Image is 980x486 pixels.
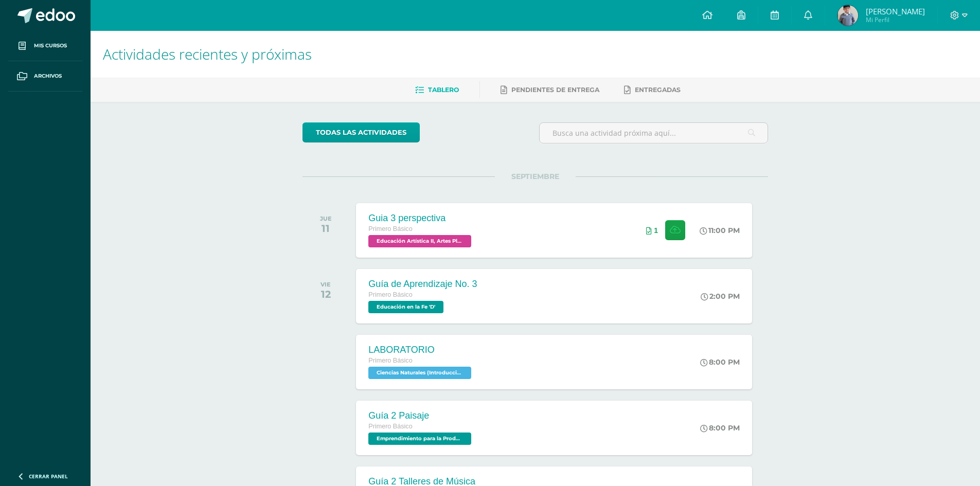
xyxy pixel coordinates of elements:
span: Primero Básico [368,357,412,364]
div: 8:00 PM [700,423,740,433]
span: Tablero [428,86,459,94]
span: Emprendimiento para la Productividad 'D' [368,433,471,445]
img: 5beb38fec7668301f370e1681d348f64.png [838,5,858,26]
span: Pendientes de entrega [511,86,599,94]
a: Tablero [415,82,459,98]
span: Primero Básico [368,423,412,430]
a: Entregadas [624,82,681,98]
span: Ciencias Naturales (Introducción a la Biología) 'D' [368,367,471,379]
div: Guia 3 perspectiva [368,213,474,224]
span: Entregadas [635,86,681,94]
span: Actividades recientes y próximas [103,44,312,64]
span: Cerrar panel [29,473,68,480]
div: LABORATORIO [368,345,474,355]
span: Educación en la Fe 'D' [368,301,443,313]
span: Educación Artística II, Artes Plásticas 'D' [368,235,471,247]
div: 11:00 PM [700,226,740,235]
input: Busca una actividad próxima aquí... [540,123,768,143]
span: Archivos [34,72,62,80]
div: 8:00 PM [700,357,740,367]
div: Guía 2 Paisaje [368,410,474,421]
div: Archivos entregados [646,226,658,235]
a: Mis cursos [8,31,82,61]
a: Pendientes de entrega [501,82,599,98]
span: 1 [654,226,658,235]
span: Mis cursos [34,42,67,50]
div: 12 [320,288,331,300]
div: VIE [320,281,331,288]
div: Guía de Aprendizaje No. 3 [368,279,477,290]
span: [PERSON_NAME] [866,6,925,16]
div: 11 [320,222,332,235]
span: Mi Perfil [866,15,925,24]
span: SEPTIEMBRE [495,172,576,181]
span: Primero Básico [368,225,412,232]
span: Primero Básico [368,291,412,298]
a: Archivos [8,61,82,92]
div: 2:00 PM [701,292,740,301]
a: todas las Actividades [302,122,420,142]
div: JUE [320,215,332,222]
